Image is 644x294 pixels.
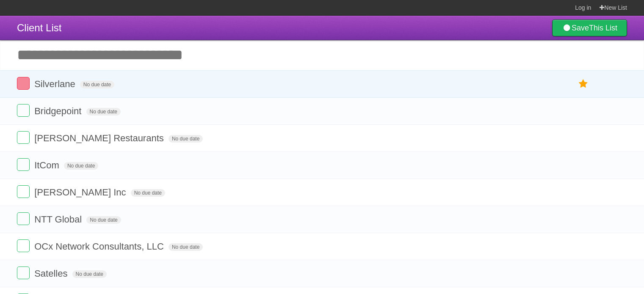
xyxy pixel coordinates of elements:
span: OCx Network Consultants, LLC [34,241,166,252]
span: No due date [72,270,107,278]
span: Silverlane [34,79,77,89]
span: ItCom [34,160,61,170]
span: Client List [17,22,61,33]
span: No due date [86,108,121,115]
span: No due date [64,162,98,170]
span: No due date [169,243,203,251]
a: SaveThis List [552,19,627,36]
label: Done [17,239,30,252]
label: Done [17,267,30,279]
span: [PERSON_NAME] Inc [34,187,128,198]
span: No due date [169,135,203,143]
span: Bridgepoint [34,106,83,116]
label: Done [17,77,30,90]
label: Done [17,212,30,225]
label: Done [17,158,30,171]
label: Done [17,104,30,117]
span: Satelles [34,268,69,279]
span: [PERSON_NAME] Restaurants [34,133,166,143]
span: No due date [131,189,165,197]
span: No due date [80,81,114,88]
label: Done [17,185,30,198]
label: Done [17,131,30,144]
b: This List [589,24,617,32]
span: NTT Global [34,214,84,225]
label: Star task [575,77,591,91]
span: No due date [86,216,121,224]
